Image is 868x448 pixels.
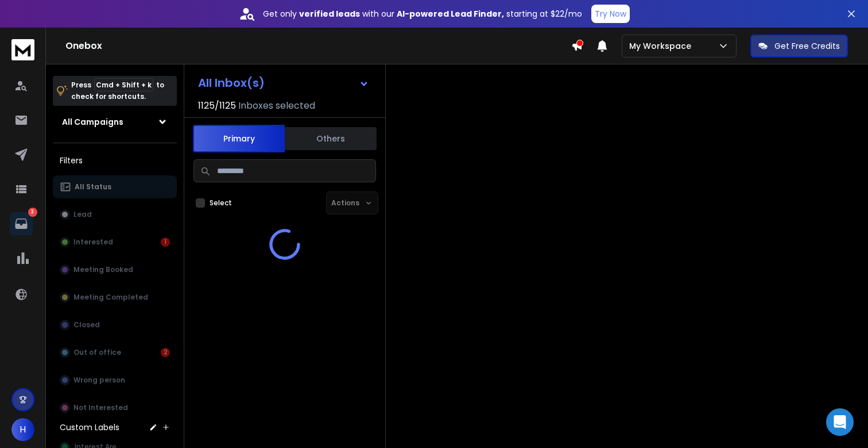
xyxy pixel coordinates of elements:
[189,71,378,94] button: All Inbox(s)
[198,77,265,89] h1: All Inbox(s)
[28,208,37,217] p: 3
[285,126,377,151] button: Others
[826,408,854,436] div: Open Intercom Messenger
[750,35,848,58] button: Get Free Credits
[65,39,571,53] h1: Onebox
[10,212,33,235] a: 3
[60,422,119,433] h3: Custom Labels
[774,40,840,52] p: Get Free Credits
[210,198,232,208] label: Select
[263,8,582,20] p: Get only with our starting at $22/mo
[238,99,315,113] h3: Inboxes selected
[62,116,123,128] h1: All Campaigns
[193,125,285,152] button: Primary
[629,40,696,52] p: My Workspace
[53,110,177,133] button: All Campaigns
[11,39,34,60] img: logo
[53,152,177,169] h3: Filters
[94,78,153,91] span: Cmd + Shift + k
[595,8,626,20] p: Try Now
[591,5,630,23] button: Try Now
[71,79,164,102] p: Press to check for shortcuts.
[11,418,34,441] button: H
[299,8,360,20] strong: verified leads
[198,99,236,113] span: 1125 / 1125
[397,8,504,20] strong: AI-powered Lead Finder,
